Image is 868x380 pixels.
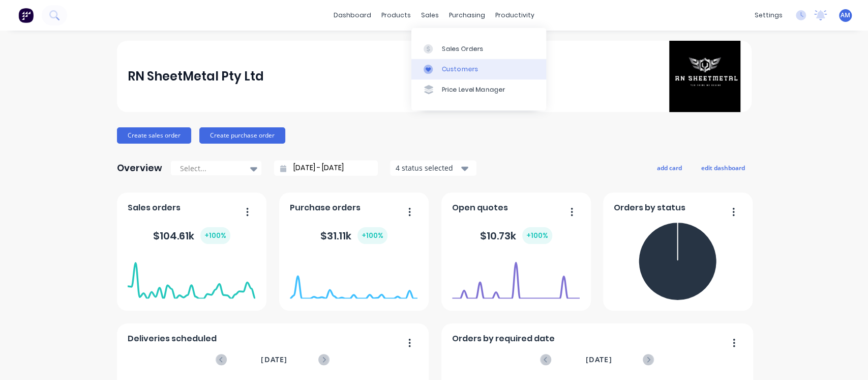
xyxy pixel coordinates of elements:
div: 4 status selected [396,162,460,173]
div: + 100 % [357,227,387,244]
img: RN SheetMetal Pty Ltd [669,41,740,112]
button: 4 status selected [390,160,476,176]
div: RN SheetMetal Pty Ltd [128,66,264,87]
button: add card [650,161,689,174]
div: $ 31.11k [320,227,387,244]
div: products [376,8,416,23]
span: Open quotes [452,202,508,214]
div: Overview [117,158,162,178]
a: Price Level Manager [411,79,546,100]
button: Create purchase order [199,127,285,144]
div: Customers [442,65,478,74]
img: Factory [18,8,34,23]
div: sales [416,8,444,23]
span: [DATE] [585,354,612,365]
a: Sales Orders [411,38,546,59]
div: $ 10.73k [480,227,552,244]
div: productivity [490,8,540,23]
div: $ 104.61k [153,227,230,244]
button: Create sales order [117,127,191,144]
span: Purchase orders [290,202,361,214]
div: + 100 % [200,227,230,244]
span: [DATE] [261,354,287,365]
button: edit dashboard [695,161,752,174]
a: dashboard [328,8,376,23]
div: + 100 % [522,227,552,244]
span: Deliveries scheduled [128,333,217,345]
span: Sales orders [128,202,181,214]
a: Customers [411,59,546,79]
div: Price Level Manager [442,85,505,94]
div: purchasing [444,8,490,23]
div: settings [750,8,788,23]
div: Sales Orders [442,44,484,53]
span: AM [841,11,850,20]
span: Orders by status [614,202,685,214]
